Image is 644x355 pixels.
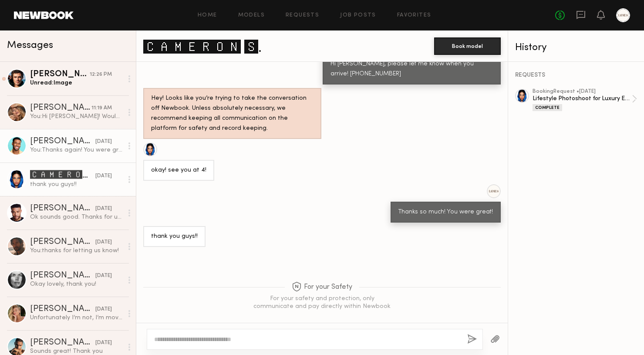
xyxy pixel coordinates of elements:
div: thank you guys!! [151,232,198,242]
div: Okay lovely, thank you! [30,280,123,288]
div: REQUESTS [515,72,637,78]
div: [PERSON_NAME] [30,271,95,280]
a: 🅲🅰🅼🅴🆁🅾🅽 🆂. [143,37,262,55]
div: You: Thanks again! You were great! [30,146,123,154]
a: Job Posts [340,13,376,18]
div: [PERSON_NAME] [30,70,90,79]
div: [PERSON_NAME] [30,104,91,112]
div: [PERSON_NAME] [30,137,95,146]
button: Book model [434,37,501,55]
div: booking Request • [DATE] [533,89,632,95]
div: [DATE] [95,172,112,180]
div: [DATE] [95,272,112,280]
span: Messages [7,41,53,51]
div: [PERSON_NAME] [30,338,95,347]
span: For your Safety [292,282,352,293]
a: Book model [434,42,501,49]
div: Unread: Image [30,79,123,87]
div: 11:19 AM [91,104,112,112]
div: For your safety and protection, only communicate and pay directly within Newbook [253,295,392,311]
div: Hi [PERSON_NAME], please let me know when you arrive! [PHONE_NUMBER] [330,59,493,79]
div: [PERSON_NAME] [30,204,95,213]
a: Favorites [397,13,432,18]
div: [DATE] [95,339,112,347]
div: Thanks so much! You were great! [398,207,493,217]
div: okay! see you at 4! [151,166,206,176]
div: Complete [533,104,562,111]
div: [DATE] [95,238,112,247]
div: Ok sounds good. Thanks for updating [30,213,123,221]
div: 🅲🅰🅼🅴🆁🅾🅽 🆂. [30,170,95,180]
div: You: thanks for letting us know! [30,247,123,255]
a: bookingRequest •[DATE]Lifestyle Photoshoot for Luxury Eyewear BrandComplete [533,89,637,111]
div: Lifestyle Photoshoot for Luxury Eyewear Brand [533,95,632,103]
a: Models [238,13,265,18]
div: [PERSON_NAME] [30,305,95,314]
div: thank you guys!! [30,180,123,189]
a: Home [198,13,217,18]
div: History [515,43,637,53]
div: 12:26 PM [90,71,112,79]
div: [DATE] [95,138,112,146]
div: [DATE] [95,205,112,213]
div: [PERSON_NAME] [30,238,95,247]
div: Hey! Looks like you’re trying to take the conversation off Newbook. Unless absolutely necessary, ... [151,94,314,134]
div: Unfortunately I’m not, I’m moving to another place [DATE] afternoon, will be very hectic [30,314,123,322]
div: [DATE] [95,305,112,314]
div: You: Hi [PERSON_NAME]! Would you be able to send us a few selfies wearing sunglasses? Front, 3/4 ... [30,112,123,121]
a: Requests [286,13,319,18]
